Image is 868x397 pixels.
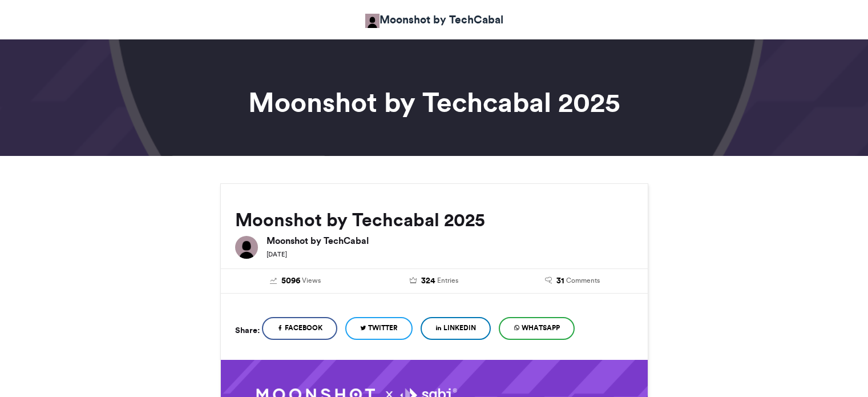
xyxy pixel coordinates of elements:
small: [DATE] [267,250,287,258]
span: WhatsApp [522,323,560,333]
span: 31 [556,275,564,287]
span: Views [302,275,321,286]
a: 31 Comments [512,275,633,287]
a: Twitter [345,317,413,340]
h1: Moonshot by Techcabal 2025 [118,89,751,116]
span: Entries [437,275,458,286]
span: Twitter [368,323,398,333]
a: 324 Entries [373,275,495,287]
a: WhatsApp [499,317,575,340]
a: Facebook [262,317,337,340]
img: Moonshot by TechCabal [365,14,380,28]
h5: Share: [235,323,260,338]
img: Moonshot by TechCabal [235,236,258,259]
span: Facebook [285,323,322,333]
h2: Moonshot by Techcabal 2025 [235,210,633,230]
a: 5096 Views [235,275,357,287]
h6: Moonshot by TechCabal [267,236,633,245]
span: LinkedIn [443,323,476,333]
a: Moonshot by TechCabal [365,11,503,28]
span: 5096 [281,275,300,287]
a: LinkedIn [421,317,491,340]
span: 324 [421,275,435,287]
span: Comments [566,275,600,286]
